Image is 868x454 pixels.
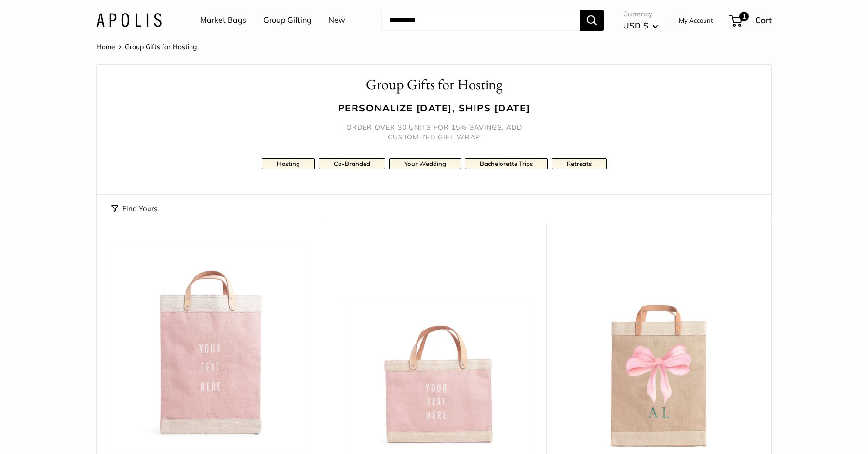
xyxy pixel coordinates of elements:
[556,247,761,453] a: Market Bag in Natural with Rose Bow by Amy LogsdonMarket Bag in Natural with Rose Bow by Amy Logsdon
[730,13,772,28] a: 1 Cart
[580,10,604,31] button: Search
[552,158,607,169] a: Retreats
[107,247,312,453] a: description_Our first Blush Market BagMarket Bag in Blush
[679,14,713,26] a: My Account
[111,202,157,216] button: Find Yours
[125,42,197,51] span: Group Gifts for Hosting
[739,12,749,21] span: 1
[338,123,530,142] h5: Order over 30 units for 15% savings, add customized gift wrap
[200,13,246,28] a: Market Bags
[263,13,312,28] a: Group Gifting
[465,158,548,169] a: Bachelorette Trips
[96,42,115,51] a: Home
[107,247,312,453] img: description_Our first Blush Market Bag
[96,13,162,27] img: Apolis
[623,7,658,21] span: Currency
[111,101,757,115] h3: Personalize [DATE], ships [DATE]
[556,247,761,453] img: Market Bag in Natural with Rose Bow by Amy Logsdon
[623,18,658,33] button: USD $
[319,158,385,169] a: Co-Branded
[381,10,580,31] input: Search...
[623,20,648,30] span: USD $
[262,158,315,169] a: Hosting
[331,247,537,453] img: description_Our first ever Blush Collection
[96,41,197,53] nav: Breadcrumb
[328,13,345,28] a: New
[111,74,757,95] h1: Group Gifts for Hosting
[331,247,537,453] a: description_Our first ever Blush CollectionPetite Market Bag in Blush
[389,158,461,169] a: Your Wedding
[755,15,772,25] span: Cart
